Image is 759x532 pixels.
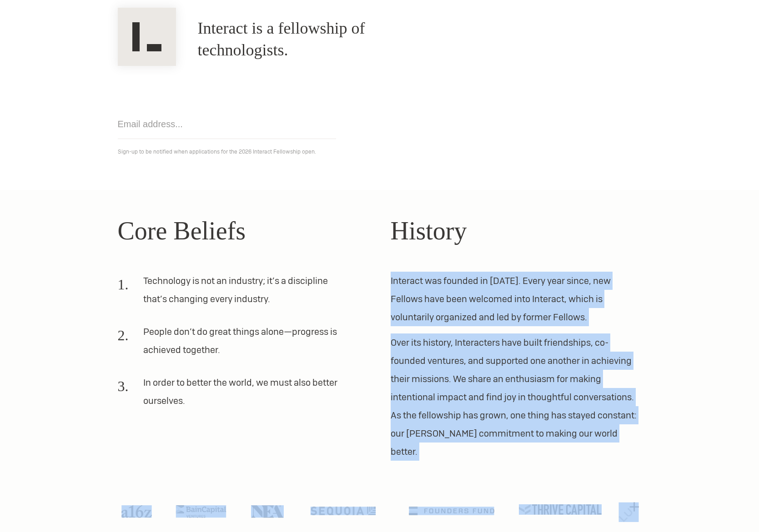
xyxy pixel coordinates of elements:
[118,272,347,315] li: Technology is not an industry; it’s a discipline that’s changing every industry.
[519,504,602,515] img: Thrive Capital logo
[198,18,443,61] h1: Interact is a fellowship of technologists.
[391,333,642,461] p: Over its history, Interacters have built friendships, co-founded ventures, and supported one anot...
[118,373,347,417] li: In order to better the world, we must also better ourselves.
[118,109,336,139] input: Email address...
[619,502,639,522] img: Lux Capital logo
[118,146,642,157] p: Sign-up to be notified when applications for the 2026 Interact Fellowship open.
[311,507,376,515] img: Sequoia logo
[251,505,284,517] img: NEA logo
[118,8,176,66] img: Interact Logo
[121,505,151,517] img: A16Z logo
[118,212,369,250] h2: Core Beliefs
[391,272,642,326] p: Interact was founded in [DATE]. Every year since, new Fellows have been welcomed into Interact, w...
[409,507,494,515] img: Founders Fund logo
[176,505,226,517] img: Bain Capital Ventures logo
[391,212,642,250] h2: History
[118,323,347,366] li: People don’t do great things alone—progress is achieved together.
